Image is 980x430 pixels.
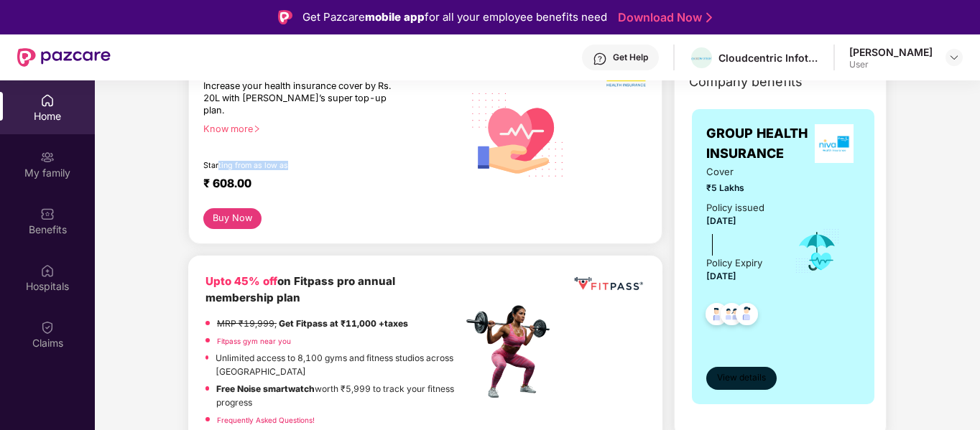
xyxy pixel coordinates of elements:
[613,52,648,63] div: Get Help
[717,371,766,385] span: View details
[572,273,645,296] img: fppp.png
[706,10,712,25] img: Stroke
[948,52,960,63] img: svg+xml;base64,PHN2ZyBpZD0iRHJvcGRvd24tMzJ4MzIiIHhtbG5zPSJodHRwOi8vd3d3LnczLm9yZy8yMDAwL3N2ZyIgd2...
[203,177,448,194] div: ₹ 608.00
[217,416,315,424] a: Frequently Asked Questions!
[40,263,55,278] img: svg+xml;base64,PHN2ZyBpZD0iSG9zcGl0YWxzIiB4bWxucz0iaHR0cDovL3d3dy53My5vcmcvMjAwMC9zdmciIHdpZHRoPS...
[278,10,292,24] img: Logo
[302,9,607,26] div: Get Pazcare for all your employee benefits need
[216,351,462,378] p: Unlimited access to 8,100 gyms and fitness studios across [GEOGRAPHIC_DATA]
[216,383,315,394] strong: Free Noise smartwatch
[689,72,803,92] span: Company benefits
[706,215,736,226] span: [DATE]
[849,59,933,70] div: User
[815,124,854,163] img: insurerLogo
[217,318,277,329] del: MRP ₹19,999,
[40,320,55,335] img: svg+xml;base64,PHN2ZyBpZD0iQ2xhaW0iIHhtbG5zPSJodHRwOi8vd3d3LnczLm9yZy8yMDAwL3N2ZyIgd2lkdGg9IjIwIi...
[205,274,277,288] b: Upto 45% off
[216,382,462,409] p: worth ₹5,999 to track your fitness progress
[17,48,111,67] img: New Pazcare Logo
[699,299,734,334] img: svg+xml;base64,PHN2ZyB4bWxucz0iaHR0cDovL3d3dy53My5vcmcvMjAwMC9zdmciIHdpZHRoPSI0OC45NDMiIGhlaWdodD...
[40,207,55,221] img: svg+xml;base64,PHN2ZyBpZD0iQmVuZWZpdHMiIHhtbG5zPSJodHRwOi8vd3d3LnczLm9yZy8yMDAwL3N2ZyIgd2lkdGg9Ij...
[691,56,712,60] img: CCClogo.png
[718,51,819,65] div: Cloudcentric Infotech Private Limited
[365,10,425,24] strong: mobile app
[714,299,749,334] img: svg+xml;base64,PHN2ZyB4bWxucz0iaHR0cDovL3d3dy53My5vcmcvMjAwMC9zdmciIHdpZHRoPSI0OC45MTUiIGhlaWdodD...
[849,45,933,59] div: [PERSON_NAME]
[203,80,400,117] div: Increase your health insurance cover by Rs. 20L with [PERSON_NAME]’s super top-up plan.
[462,302,563,402] img: fpp.png
[203,161,402,171] div: Starting from as low as
[217,337,291,345] a: Fitpass gym near you
[40,150,55,164] img: svg+xml;base64,PHN2ZyB3aWR0aD0iMjAiIGhlaWdodD0iMjAiIHZpZXdCb3g9IjAgMCAyMCAyMCIgZmlsbD0ibm9uZSIgeG...
[706,200,764,215] div: Policy issued
[463,78,574,190] img: svg+xml;base64,PHN2ZyB4bWxucz0iaHR0cDovL3d3dy53My5vcmcvMjAwMC9zdmciIHhtbG5zOnhsaW5rPSJodHRwOi8vd3...
[253,125,261,133] span: right
[706,367,777,390] button: View details
[706,271,736,281] span: [DATE]
[205,274,395,305] b: on Fitpass pro annual membership plan
[279,318,408,329] strong: Get Fitpass at ₹11,000 +taxes
[593,52,607,66] img: svg+xml;base64,PHN2ZyBpZD0iSGVscC0zMngzMiIgeG1sbnM9Imh0dHA6Ly93d3cudzMub3JnLzIwMDAvc3ZnIiB3aWR0aD...
[794,228,841,275] img: icon
[618,10,708,25] a: Download Now
[40,93,55,108] img: svg+xml;base64,PHN2ZyBpZD0iSG9tZSIgeG1sbnM9Imh0dHA6Ly93d3cudzMub3JnLzIwMDAvc3ZnIiB3aWR0aD0iMjAiIG...
[706,256,762,271] div: Policy Expiry
[706,181,774,195] span: ₹5 Lakhs
[706,164,774,179] span: Cover
[203,208,262,229] button: Buy Now
[729,299,764,334] img: svg+xml;base64,PHN2ZyB4bWxucz0iaHR0cDovL3d3dy53My5vcmcvMjAwMC9zdmciIHdpZHRoPSI0OC45NDMiIGhlaWdodD...
[203,123,454,134] div: Know more
[706,123,808,164] span: GROUP HEALTH INSURANCE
